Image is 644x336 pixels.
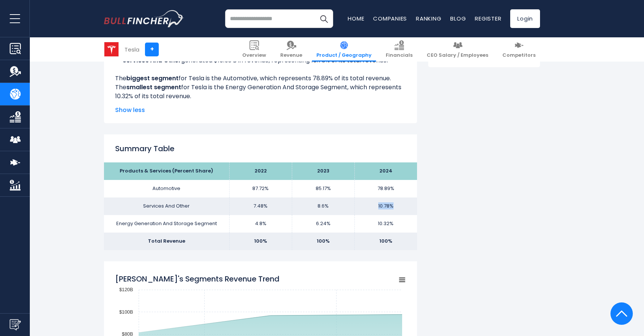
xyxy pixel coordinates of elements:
td: 100% [354,233,417,250]
a: Overview [238,37,271,62]
a: Home [348,15,364,22]
td: Energy Generation And Storage Segment [104,215,229,233]
span: Show less [115,106,406,115]
td: 85.17% [292,180,354,197]
a: Ranking [416,15,441,22]
td: 7.48% [229,197,292,215]
td: 87.72% [229,180,292,197]
a: Register [475,15,501,22]
td: Total Revenue [104,233,229,250]
span: Revenue [280,52,302,59]
td: 100% [292,233,354,250]
td: 10.78% [354,197,417,215]
th: 2024 [354,162,417,180]
a: Go to homepage [104,10,184,27]
div: Tesla [124,45,139,54]
img: bullfincher logo [104,10,184,27]
a: Blog [450,15,466,22]
img: TSLA logo [104,42,119,56]
span: Product / Geography [316,52,372,59]
a: Product / Geography [312,37,376,62]
button: Search [315,9,333,28]
h2: Summary Table [115,143,406,154]
th: Products & Services (Percent Share) [104,162,229,180]
b: smallest segment [126,83,181,91]
text: $120B [119,287,133,292]
td: 100% [229,233,292,250]
span: Financials [386,52,413,59]
span: Overview [242,52,266,59]
td: 8.6% [292,197,354,215]
td: 4.8% [229,215,292,233]
th: 2022 [229,162,292,180]
th: 2023 [292,162,354,180]
a: Login [510,9,540,28]
td: 78.89% [354,180,417,197]
a: Companies [373,15,407,22]
a: + [145,43,159,56]
a: Competitors [498,37,540,62]
td: Automotive [104,180,229,197]
tspan: [PERSON_NAME]'s Segments Revenue Trend [115,274,280,284]
b: biggest segment [126,74,179,83]
a: Financials [381,37,417,62]
a: Revenue [276,37,307,62]
text: $100B [119,309,133,315]
span: CEO Salary / Employees [427,52,488,59]
span: Competitors [502,52,536,59]
td: 10.32% [354,215,417,233]
td: 6.24% [292,215,354,233]
td: Services And Other [104,197,229,215]
a: CEO Salary / Employees [422,37,493,62]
